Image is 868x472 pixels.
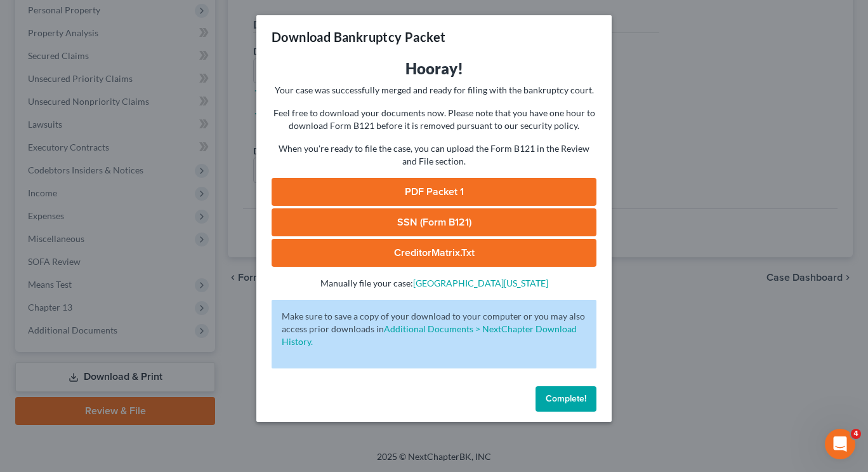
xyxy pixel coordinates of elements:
a: CreditorMatrix.txt [272,239,596,267]
p: Manually file your case: [272,277,596,290]
span: 4 [851,429,861,439]
p: Make sure to save a copy of your download to your computer or you may also access prior downloads in [282,310,586,348]
h3: Download Bankruptcy Packet [272,28,445,46]
p: Feel free to download your documents now. Please note that you have one hour to download Form B12... [272,107,596,132]
a: Additional Documents > NextChapter Download History. [282,323,577,347]
a: PDF Packet 1 [272,178,596,206]
p: When you're ready to file the case, you can upload the Form B121 in the Review and File section. [272,142,596,168]
span: Complete! [546,393,586,404]
h3: Hooray! [272,58,596,79]
iframe: Intercom live chat [825,429,855,459]
button: Complete! [536,386,596,412]
a: SSN (Form B121) [272,208,596,236]
p: Your case was successfully merged and ready for filing with the bankruptcy court. [272,84,596,97]
a: [GEOGRAPHIC_DATA][US_STATE] [413,278,548,288]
